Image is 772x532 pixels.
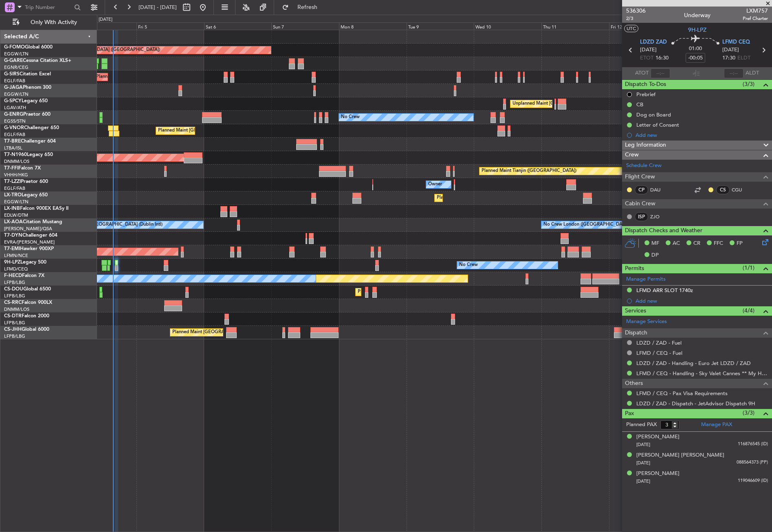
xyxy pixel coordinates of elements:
a: CS-DTRFalcon 2000 [4,314,49,319]
span: T7-FFI [4,166,18,171]
span: (1/1) [743,264,754,272]
a: G-SIRSCitation Excel [4,72,51,77]
a: Manage Services [626,318,667,326]
a: LFPB/LBG [4,333,25,339]
div: Dog on Board [636,111,671,118]
span: LX-INB [4,206,20,211]
div: No Crew [GEOGRAPHIC_DATA] (Dublin Intl) [71,219,163,231]
span: (3/3) [743,80,754,88]
div: No Crew London ([GEOGRAPHIC_DATA]) [543,219,630,231]
span: G-GARE [4,58,23,63]
a: LFPB/LBG [4,293,25,299]
span: [DATE] [640,46,657,54]
span: G-VNOR [4,125,24,130]
a: EGLF/FAB [4,132,25,138]
span: G-SPCY [4,99,22,103]
span: Refresh [290,4,325,10]
a: LFMD/CEQ [4,266,28,272]
a: T7-LZZIPraetor 600 [4,179,48,184]
a: T7-N1960Legacy 650 [4,152,53,157]
a: EGLF/FAB [4,185,25,191]
span: FFC [714,240,723,248]
span: T7-BRE [4,139,21,144]
a: Manage PAX [701,421,732,429]
div: Unplanned Maint [GEOGRAPHIC_DATA] ([PERSON_NAME] Intl) [512,98,644,110]
div: Sun 7 [271,22,339,30]
span: Dispatch To-Dos [625,80,666,89]
div: Fri 12 [609,22,677,30]
span: CS-RRC [4,300,22,305]
div: LFMD ARR SLOT 1740z [636,287,693,294]
a: G-ENRGPraetor 600 [4,112,51,117]
div: Add new [636,297,768,304]
span: G-SIRS [4,72,20,77]
a: F-HECDFalcon 7X [4,273,44,278]
a: VHHH/HKG [4,172,28,178]
a: T7-EMIHawker 900XP [4,246,54,251]
a: DNMM/LOS [4,158,29,165]
div: Tue 9 [407,22,474,30]
div: Thu 11 [541,22,609,30]
span: 119046609 (ID) [738,477,768,484]
input: Trip Number [25,1,72,13]
a: CS-JHHGlobal 6000 [4,327,49,332]
span: [DATE] [636,460,650,466]
span: CS-DOU [4,287,23,292]
a: LX-TROLegacy 650 [4,193,48,198]
span: 01:00 [689,45,702,53]
span: Dispatch [625,328,647,338]
a: CS-RRCFalcon 900LX [4,300,52,305]
a: EGLF/FAB [4,78,25,84]
a: LX-INBFalcon 900EX EASy II [4,206,68,211]
div: CB [636,101,643,108]
div: [PERSON_NAME] [PERSON_NAME] [636,451,724,459]
div: CS [716,185,730,194]
div: Thu 4 [69,22,136,30]
span: [DATE] [636,478,650,484]
span: Others [625,379,643,388]
span: Cabin Crew [625,199,655,209]
div: Prebrief [636,91,655,98]
div: Sat 6 [204,22,272,30]
div: No Crew [459,259,478,271]
a: LFMD / CEQ - Handling - Sky Valet Cannes ** My Handling**LFMD / CEQ [636,370,768,377]
a: [PERSON_NAME]/QSA [4,226,52,232]
div: Underway [684,11,710,20]
span: F-HECD [4,273,22,278]
button: Only With Activity [9,16,88,29]
a: LFPB/LBG [4,279,25,286]
span: ELDT [737,54,750,62]
span: [DATE] [636,442,650,448]
div: Wed 10 [474,22,541,30]
span: Pref Charter [743,15,768,22]
div: Mon 8 [339,22,407,30]
span: 2/3 [626,15,646,22]
a: EGGW/LTN [4,199,29,205]
span: LX-TRO [4,193,22,198]
a: LDZD / ZAD - Dispatch - JetAdvisor Dispatch 9H [636,400,755,407]
div: Planned Maint Tianjin ([GEOGRAPHIC_DATA]) [482,165,576,177]
a: G-GARECessna Citation XLS+ [4,58,71,63]
a: LFMN/NCE [4,253,28,259]
span: LXM757 [743,7,768,15]
a: EVRA/[PERSON_NAME] [4,239,55,245]
span: Services [625,306,646,316]
div: No Crew [341,111,360,123]
div: [DATE] [99,16,112,23]
span: 9H-LPZ [4,260,20,265]
a: Schedule Crew [626,162,662,170]
span: G-FOMO [4,45,25,50]
span: ALDT [746,69,759,77]
span: ATOT [635,69,649,77]
span: Only With Activity [21,20,86,25]
a: DAU [650,186,669,193]
a: T7-DYNChallenger 604 [4,233,57,238]
a: G-VNORChallenger 650 [4,125,59,130]
span: Flight Crew [625,172,655,182]
a: LFMD / CEQ - Fuel [636,350,682,356]
div: Add new [636,132,768,138]
a: LX-AOACitation Mustang [4,220,62,224]
button: Refresh [278,1,327,14]
span: AC [673,240,680,248]
label: Planned PAX [626,421,657,429]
